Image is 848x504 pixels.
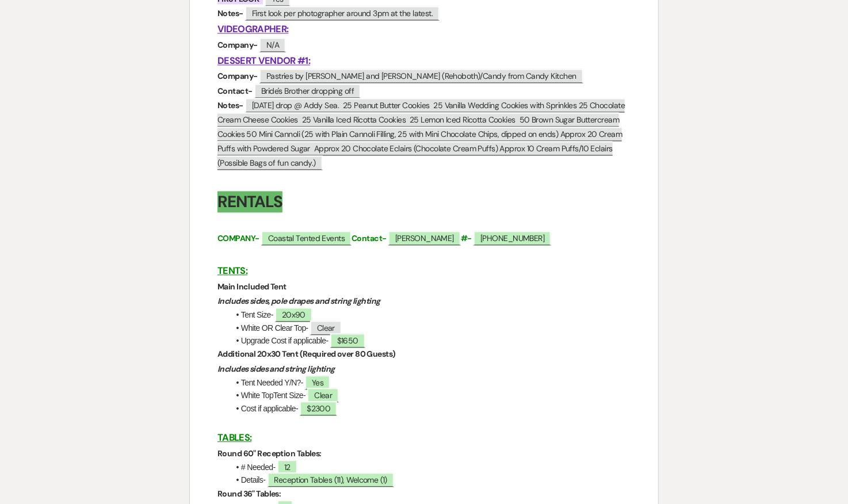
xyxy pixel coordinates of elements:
strong: Notes- [217,100,243,110]
strong: Additional 20x30 Tent (Required over 80 Guests) [217,349,396,359]
span: 20x90 [275,307,312,322]
span: Bride's Brother dropping off [254,83,361,98]
span: First look per photographer around 3pm at the latest. [245,6,440,20]
span: Coastal Tented Events [261,231,352,245]
span: $1650 [330,333,365,348]
li: Cost if applicable- [229,402,631,415]
span: 12 [277,460,297,474]
u: TABLES: [217,432,251,444]
span: N/A [259,37,286,52]
strong: Round 36" Tables: [217,488,281,499]
li: Tent Size- [229,308,631,321]
li: Tent Needed Y/N?- [229,376,631,389]
li: White TopTent Size- [229,389,631,402]
li: White OR Clear Top- [229,322,631,334]
strong: #- [461,233,472,243]
strong: Main Included Tent [217,281,287,292]
u: DESSERT VENDOR #1: [217,55,310,67]
strong: RENTALS [217,191,282,212]
u: VIDEOGRAPHER: [217,23,288,35]
span: Reception Tables (11), Welcome (1) [268,472,394,487]
strong: Company- [217,40,258,50]
u: TENTS: [217,265,247,277]
strong: Company- [217,71,258,81]
li: Upgrade Cost if applicable- [229,334,631,347]
strong: Round 60" Reception Tables: [217,448,322,459]
span: Clear [310,320,342,335]
span: [PERSON_NAME] [388,231,461,245]
span: $2300 [300,401,337,415]
strong: COMPANY- [217,233,259,243]
span: [PHONE_NUMBER] [473,231,551,245]
em: Includes sides and string lighting [217,364,335,374]
span: Yes [305,375,330,390]
span: Clear [307,388,339,402]
span: [DATE] drop @ Addy Sea. 25 Peanut Butter Cookies 25 Vanilla Wedding Cookies with Sprinkles 25 Cho... [217,98,625,170]
strong: Contact- [352,233,387,243]
strong: Contact- [217,86,253,96]
em: Includes sides, pole drapes and string lighting [217,296,380,306]
li: # Needed- [229,461,631,474]
strong: Notes- [217,8,243,18]
li: Details- [229,474,631,486]
span: Pastries by [PERSON_NAME] and [PERSON_NAME] (Rehoboth)/Candy from Candy Kitchen [259,68,583,83]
